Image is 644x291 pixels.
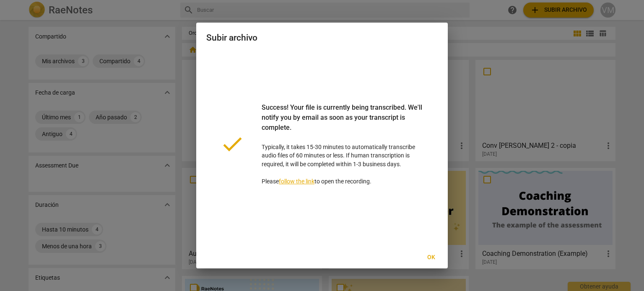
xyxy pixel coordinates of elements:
span: Ok [424,253,438,262]
div: Success! Your file is currently being transcribed. We'll notify you by email as soon as your tran... [262,103,424,143]
p: Typically, it takes 15-30 minutes to automatically transcribe audio files of 60 minutes or less. ... [262,103,424,186]
span: done [220,131,245,157]
h2: Subir archivo [206,33,438,43]
button: Ok [418,250,444,265]
a: follow the link [279,178,314,185]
